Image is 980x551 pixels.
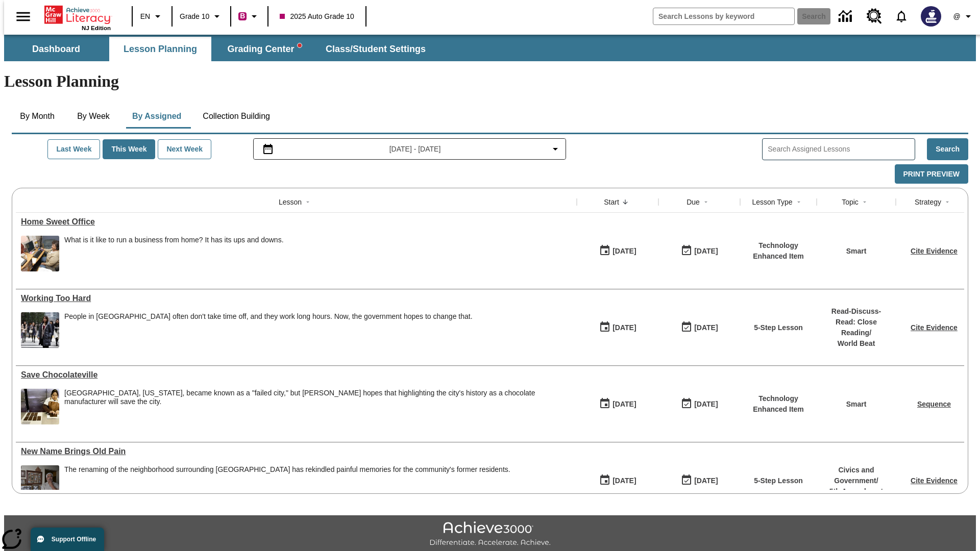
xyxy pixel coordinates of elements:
[832,3,861,31] a: Data Center
[694,474,718,487] div: [DATE]
[47,139,100,159] button: Last Week
[109,37,211,61] button: Lesson Planning
[653,8,794,24] input: search field
[822,306,891,338] p: Read-Discuss-Read: Close Reading /
[64,236,284,244] div: What is it like to run a business from home? It has its ups and downs.
[227,43,301,55] span: Grading Center
[21,370,572,380] a: Save Chocolateville, Lessons
[32,43,80,55] span: Dashboard
[768,142,915,157] input: Search Assigned Lessons
[21,217,572,227] div: Home Sweet Office
[677,394,721,414] button: 10/15/25: Last day the lesson can be accessed
[895,164,968,184] button: Print Preview
[694,245,718,258] div: [DATE]
[822,465,891,486] p: Civics and Government /
[124,43,197,55] span: Lesson Planning
[793,196,805,208] button: Sort
[4,37,435,61] div: SubNavbar
[822,486,891,497] p: 5th Amendment
[754,322,803,333] p: 5-Step Lesson
[158,139,211,159] button: Next Week
[941,196,953,208] button: Sort
[21,294,572,303] a: Working Too Hard , Lessons
[258,143,562,155] button: Select the date range menu item
[176,7,227,26] button: Grade: Grade 10, Select a grade
[64,389,572,424] div: Central Falls, Rhode Island, became known as a "failed city," but Mike Ritz hopes that highlighti...
[302,196,314,208] button: Sort
[21,465,59,501] img: dodgertown_121813.jpg
[280,11,354,22] span: 2025 Auto Grade 10
[44,4,111,31] div: Home
[136,7,168,26] button: Language: EN, Select a language
[596,318,640,337] button: 10/13/25: First time the lesson was available
[21,447,572,456] a: New Name Brings Old Pain, Lessons
[619,196,631,208] button: Sort
[846,399,867,410] p: Smart
[194,104,278,129] button: Collection Building
[752,197,792,207] div: Lesson Type
[52,536,96,543] span: Support Offline
[911,477,958,485] a: Cite Evidence
[677,318,721,337] button: 10/13/25: Last day the lesson can be accessed
[21,389,59,424] img: A woman working with chocolate on a kitchen. An American city that once thrived, then sank into d...
[953,11,960,22] span: @
[31,528,104,551] button: Support Offline
[21,312,59,348] img: Japanese business person posing in crosswalk of busy city
[859,196,871,208] button: Sort
[694,321,718,334] div: [DATE]
[917,400,951,408] a: Sequence
[745,393,812,415] p: Technology Enhanced Item
[64,312,473,321] p: People in [GEOGRAPHIC_DATA] often don't take time off, and they work long hours. Now, the governm...
[64,465,510,501] div: The renaming of the neighborhood surrounding Dodger Stadium has rekindled painful memories for th...
[213,37,315,61] button: Grading Center
[842,197,859,207] div: Topic
[754,475,803,486] p: 5-Step Lesson
[694,398,718,411] div: [DATE]
[604,197,619,207] div: Start
[888,3,915,30] a: Notifications
[298,43,302,47] svg: writing assistant alert
[317,37,434,61] button: Class/Student Settings
[68,104,119,129] button: By Week
[279,197,302,207] div: Lesson
[240,10,245,22] span: B
[44,5,111,25] a: Home
[5,37,107,61] button: Dashboard
[21,236,59,271] img: A woman wearing a headset sitting at a desk working on a computer. Working from home has benefits...
[687,197,700,207] div: Due
[612,321,636,334] div: [DATE]
[4,72,976,91] h1: Lesson Planning
[921,6,941,27] img: Avatar
[596,241,640,261] button: 10/13/25: First time the lesson was available
[12,104,63,129] button: By Month
[700,196,712,208] button: Sort
[549,143,561,155] svg: Collapse Date Range Filter
[82,25,111,31] span: NJ Edition
[612,474,636,487] div: [DATE]
[64,236,284,271] div: What is it like to run a business from home? It has its ups and downs.
[64,465,510,474] div: The renaming of the neighborhood surrounding [GEOGRAPHIC_DATA] has rekindled painful memories for...
[596,471,640,490] button: 10/07/25: First time the lesson was available
[911,247,958,255] a: Cite Evidence
[234,7,264,26] button: Boost Class color is violet red. Change class color
[612,398,636,411] div: [DATE]
[124,104,189,129] button: By Assigned
[140,11,150,22] span: EN
[927,138,968,160] button: Search
[745,240,812,262] p: Technology Enhanced Item
[915,197,941,207] div: Strategy
[21,294,572,303] div: Working Too Hard
[4,35,976,61] div: SubNavbar
[822,338,891,349] p: World Beat
[21,217,572,227] a: Home Sweet Office, Lessons
[103,139,155,159] button: This Week
[677,241,721,261] button: 10/13/25: Last day the lesson can be accessed
[911,323,958,332] a: Cite Evidence
[8,2,38,32] button: Open side menu
[677,471,721,490] button: 10/13/25: Last day the lesson can be accessed
[64,312,473,348] div: People in Japan often don't take time off, and they work long hours. Now, the government hopes to...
